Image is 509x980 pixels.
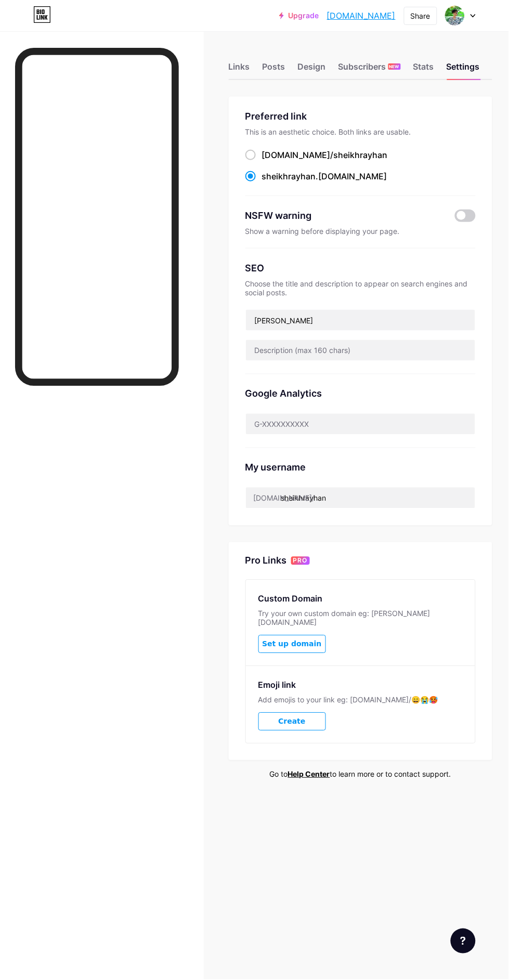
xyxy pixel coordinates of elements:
[245,109,476,123] div: Preferred link
[262,170,387,182] div: .[DOMAIN_NAME]
[445,6,465,25] img: sheikhrayhan
[258,635,326,654] button: Set up domain
[258,713,326,731] button: Create
[245,227,476,236] div: Show a warning before displaying your page.
[245,261,476,275] div: SEO
[258,679,463,691] div: Emoji link
[246,488,475,508] input: username
[279,11,319,20] a: Upgrade
[245,208,442,223] div: NSFW warning
[411,10,430,21] div: Share
[334,150,388,160] span: sheikhrayhan
[254,493,315,504] div: [DOMAIN_NAME]/
[258,696,463,704] div: Add emojis to your link eg: [DOMAIN_NAME]/😄😭🥵
[278,717,305,726] span: Create
[327,9,396,22] a: [DOMAIN_NAME]
[298,60,326,79] div: Design
[262,171,316,181] span: sheikhrayhan
[447,60,480,79] div: Settings
[288,770,330,779] a: Help Center
[293,557,308,565] span: PRO
[245,127,476,136] div: This is an aesthetic choice. Both links are usable.
[246,414,475,435] input: G-XXXXXXXXXX
[246,340,475,361] input: Description (max 160 chars)
[258,609,463,627] div: Try your own custom domain eg: [PERSON_NAME][DOMAIN_NAME]
[245,461,476,475] div: My username
[263,60,285,79] div: Posts
[389,63,399,70] span: NEW
[229,769,492,780] div: Go to to learn more or to contact support.
[262,149,388,161] div: [DOMAIN_NAME]/
[338,60,401,79] div: Subscribers
[245,387,476,401] div: Google Analytics
[245,279,476,297] div: Choose the title and description to appear on search engines and social posts.
[258,593,463,605] div: Custom Domain
[413,60,434,79] div: Stats
[229,60,250,79] div: Links
[245,555,287,567] div: Pro Links
[262,640,321,649] span: Set up domain
[246,310,475,331] input: Title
